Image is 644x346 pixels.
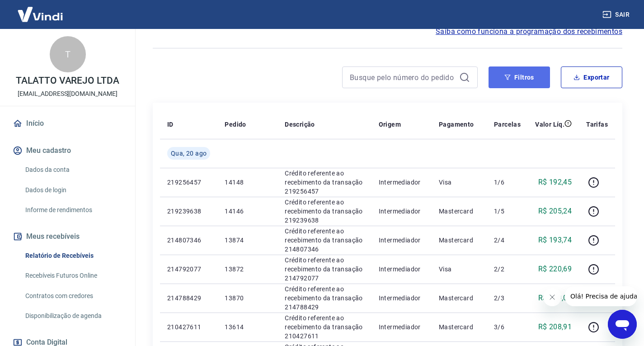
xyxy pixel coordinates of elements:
[494,120,521,129] p: Parcelas
[379,322,425,332] p: Intermediador
[225,236,270,245] p: 13874
[439,236,479,245] p: Mastercard
[494,294,521,303] p: 2/3
[18,89,118,99] p: [EMAIL_ADDRESS][DOMAIN_NAME]
[167,178,210,187] p: 219256457
[494,178,521,187] p: 1/6
[494,207,521,216] p: 1/5
[167,322,210,332] p: 210427611
[538,206,572,217] p: R$ 205,24
[439,294,479,303] p: Mastercard
[494,322,521,332] p: 3/6
[22,307,124,325] a: Disponibilização de agenda
[601,6,633,23] button: Sair
[285,256,364,283] p: Crédito referente ao recebimento da transação 214792077
[22,161,124,179] a: Dados da conta
[167,207,210,216] p: 219239638
[11,227,124,246] button: Meus recebíveis
[167,294,210,303] p: 214788429
[225,322,270,332] p: 13614
[285,227,364,254] p: Crédito referente ao recebimento da transação 214807346
[285,284,364,312] p: Crédito referente ao recebimento da transação 214788429
[167,265,210,274] p: 214792077
[439,207,479,216] p: Mastercard
[379,294,425,303] p: Intermediador
[436,26,622,37] a: Saiba como funciona a programação dos recebimentos
[494,265,521,274] p: 2/2
[439,265,479,274] p: Visa
[225,294,270,303] p: 13870
[489,66,550,88] button: Filtros
[561,66,622,88] button: Exportar
[11,0,70,28] img: Vindi
[538,177,572,188] p: R$ 192,45
[285,313,364,341] p: Crédito referente ao recebimento da transação 210427611
[535,120,564,129] p: Valor Líq.
[285,198,364,225] p: Crédito referente ao recebimento da transação 219239638
[538,293,572,303] p: R$ 219,03
[586,120,608,129] p: Tarifas
[439,178,479,187] p: Visa
[225,178,270,187] p: 14148
[22,246,124,265] a: Relatório de Recebíveis
[5,6,76,14] span: Olá! Precisa de ajuda?
[16,76,119,85] p: TALATTO VAREJO LTDA
[167,236,210,245] p: 214807346
[22,287,124,305] a: Contratos com credores
[22,181,124,199] a: Dados de login
[379,265,425,274] p: Intermediador
[350,71,456,84] input: Busque pelo número do pedido
[538,322,572,332] p: R$ 208,91
[22,266,124,285] a: Recebíveis Futuros Online
[11,114,124,133] a: Início
[285,169,364,196] p: Crédito referente ao recebimento da transação 219256457
[171,149,207,158] span: Qua, 20 ago
[494,236,521,245] p: 2/4
[379,178,425,187] p: Intermediador
[608,310,637,339] iframe: Botão para abrir a janela de mensagens
[379,120,401,129] p: Origem
[439,322,479,332] p: Mastercard
[543,288,561,306] iframe: Fechar mensagem
[538,235,572,246] p: R$ 193,74
[565,286,637,306] iframe: Mensagem da empresa
[225,120,246,129] p: Pedido
[439,120,474,129] p: Pagamento
[379,207,425,216] p: Intermediador
[379,236,425,245] p: Intermediador
[225,265,270,274] p: 13872
[22,201,124,219] a: Informe de rendimentos
[538,264,572,275] p: R$ 220,69
[167,120,174,129] p: ID
[50,36,86,72] div: T
[285,120,315,129] p: Descrição
[11,141,124,161] button: Meu cadastro
[225,207,270,216] p: 14146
